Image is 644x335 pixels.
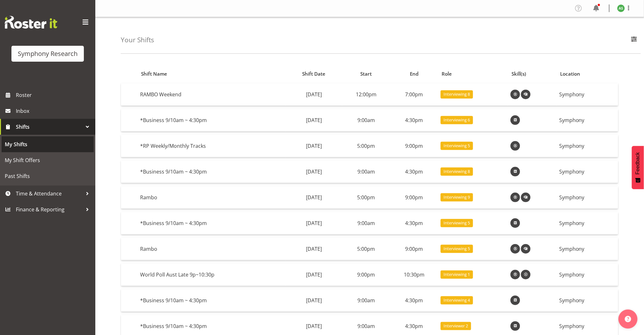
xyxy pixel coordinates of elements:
td: 4:30pm [390,289,438,312]
a: My Shift Offers [2,152,94,168]
span: Interviewing 4 [444,297,470,303]
td: Symphony [557,135,618,157]
td: *Business 9/10am ~ 4:30pm [138,212,286,235]
td: 7:00pm [390,83,438,106]
td: RAMBO Weekend [138,83,286,106]
td: 4:30pm [390,161,438,183]
span: Feedback [635,152,641,174]
td: 9:00pm [390,135,438,157]
td: Symphony [557,109,618,132]
span: Interviewing 9 [444,194,470,200]
td: Symphony [557,83,618,106]
span: My Shifts [5,140,91,149]
td: Symphony [557,212,618,235]
span: Start [361,70,372,78]
span: Past Shifts [5,171,91,181]
td: *Business 9/10am ~ 4:30pm [138,109,286,132]
img: Rosterit website logo [5,16,57,29]
span: Shift Name [141,70,167,78]
td: Symphony [557,186,618,209]
td: World Poll Aust Late 9p~10:30p [138,263,286,286]
td: 4:30pm [390,212,438,235]
img: ange-steiger11422.jpg [617,4,625,12]
td: [DATE] [286,186,342,209]
td: Rambo [138,238,286,260]
td: [DATE] [286,212,342,235]
span: Shifts [16,122,83,132]
td: 9:00pm [390,238,438,260]
td: [DATE] [286,135,342,157]
span: Skill(s) [512,70,526,78]
div: Symphony Research [18,49,78,58]
span: Role [442,70,452,78]
td: 5:00pm [342,186,390,209]
td: 9:00am [342,212,390,235]
td: Symphony [557,263,618,286]
td: [DATE] [286,83,342,106]
span: Interviewing 5 [444,246,470,252]
span: Interviewing 5 [444,220,470,226]
td: Symphony [557,161,618,183]
td: 9:00am [342,289,390,312]
span: End [410,70,418,78]
span: Interviewing 8 [444,168,470,174]
td: 9:00am [342,109,390,132]
td: *Business 9/10am ~ 4:30pm [138,289,286,312]
td: Symphony [557,289,618,312]
td: 9:00pm [342,263,390,286]
td: [DATE] [286,238,342,260]
td: [DATE] [286,109,342,132]
td: 5:00pm [342,135,390,157]
span: Interviewing 6 [444,117,470,123]
td: 12:00pm [342,83,390,106]
span: Finance & Reporting [16,205,83,214]
span: Interviewing 1 [444,271,470,277]
span: Location [560,70,580,78]
span: Inbox [16,106,92,116]
td: Rambo [138,186,286,209]
td: 9:00pm [390,186,438,209]
td: 5:00pm [342,238,390,260]
a: Past Shifts [2,168,94,184]
a: My Shifts [2,136,94,152]
td: 10:30pm [390,263,438,286]
button: Filter Employees [627,33,641,47]
span: Interviewing 5 [444,143,470,149]
td: [DATE] [286,161,342,183]
span: Time & Attendance [16,189,83,198]
td: [DATE] [286,263,342,286]
span: Interviewing 8 [444,91,470,97]
h4: Your Shifts [121,36,154,44]
span: My Shift Offers [5,155,91,165]
td: 4:30pm [390,109,438,132]
td: *RP Weekly/Monthly Tracks [138,135,286,157]
td: [DATE] [286,289,342,312]
span: Roster [16,90,92,100]
span: Shift Date [302,70,326,78]
span: Interviewer 2 [444,323,468,329]
td: *Business 9/10am ~ 4:30pm [138,161,286,183]
td: Symphony [557,238,618,260]
img: help-xxl-2.png [625,316,631,322]
button: Feedback - Show survey [632,146,644,189]
td: 9:00am [342,161,390,183]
